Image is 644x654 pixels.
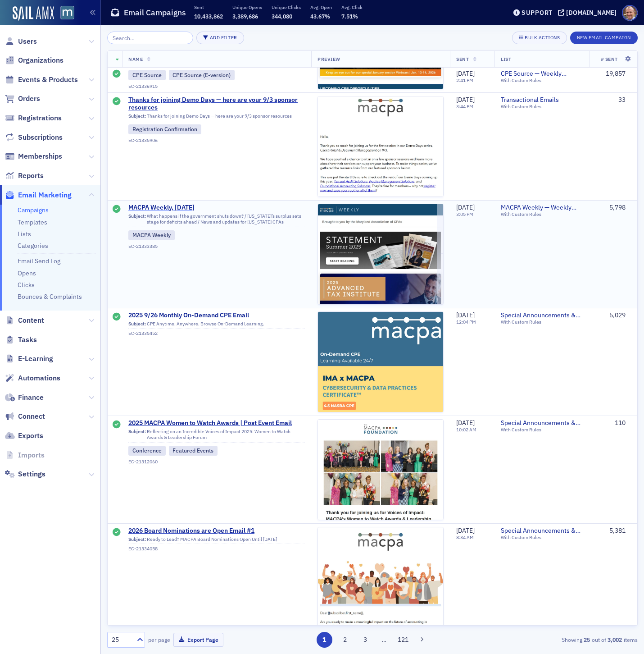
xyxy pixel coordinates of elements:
a: Transactional Emails [501,96,583,104]
div: 5,381 [595,527,626,535]
span: Email Marketing [18,190,72,200]
a: Content [5,316,44,325]
a: Subscriptions [5,133,63,142]
a: Email Marketing [5,190,72,200]
div: With Custom Rules [501,535,583,540]
time: 2:41 PM [456,78,473,84]
img: email-preview-3109.jpeg [318,96,443,472]
span: Subject: [128,113,146,119]
span: [DATE] [456,419,475,427]
a: Events & Products [5,75,78,85]
button: [DOMAIN_NAME] [558,9,620,16]
time: 8:34 AM [456,534,474,540]
a: Templates [18,218,47,226]
span: Profile [622,5,638,21]
span: [DATE] [456,69,475,78]
span: Registrations [18,113,62,123]
div: What happens if the government shuts down? / [US_STATE]’s surplus sets stage for deficits ahead /... [128,213,305,227]
a: Registrations [5,113,62,123]
p: Sent [194,4,223,10]
button: 1 [317,632,332,648]
a: Exports [5,431,43,441]
button: 121 [395,632,411,648]
label: per page [148,636,170,644]
a: Opens [18,269,36,277]
span: 2025 9/26 Monthly On-Demand CPE Email [128,311,305,320]
span: Name [128,56,143,62]
button: Bulk Actions [512,32,567,44]
div: [DOMAIN_NAME] [566,9,617,17]
div: 5,798 [595,204,626,212]
a: New Email Campaign [570,33,638,41]
button: Export Page [173,633,223,647]
a: Memberships [5,151,62,161]
span: Connect [18,412,45,421]
span: Tasks [18,335,37,345]
p: Avg. Open [310,4,332,10]
div: Sent [113,313,121,322]
span: 43.67% [310,13,330,20]
div: Sent [113,97,121,106]
time: 10:02 AM [456,426,476,433]
a: Orders [5,94,40,104]
a: Settings [5,469,45,479]
span: Special Announcements & Special Event Invitations [501,527,583,535]
span: 10,433,862 [194,13,223,20]
div: MACPA Weekly [128,230,175,240]
span: 344,080 [272,13,292,20]
span: Subject: [128,321,146,327]
div: EC-21334058 [128,546,305,552]
span: … [378,636,390,644]
time: 3:05 PM [456,211,473,217]
a: Automations [5,373,60,383]
a: MACPA Weekly, [DATE] [128,204,305,212]
a: CPE Source — Weekly Upcoming CPE Course List [501,70,583,78]
div: 19,857 [595,70,626,78]
a: 2025 MACPA Women to Watch Awards | Post Event Email [128,419,305,427]
h1: Email Campaigns [124,7,186,18]
span: 7.51% [341,13,358,20]
div: Bulk Actions [525,35,560,40]
span: # Sent [601,56,618,62]
p: Unique Opens [232,4,262,10]
a: Tasks [5,335,37,345]
span: Finance [18,393,44,402]
time: 12:04 PM [456,319,476,325]
a: Clicks [18,281,35,289]
div: EC-21335452 [128,330,305,336]
span: Memberships [18,151,62,161]
div: With Custom Rules [501,78,583,84]
strong: 25 [582,636,592,644]
a: Thanks for joining Demo Days — here are your 9/3 sponsor resources [128,96,305,112]
p: Avg. Click [341,4,363,10]
span: Special Announcements & Special Event Invitations [501,419,583,427]
strong: 3,002 [606,636,624,644]
div: EC-21312060 [128,459,305,465]
a: Reports [5,171,44,181]
span: [DATE] [456,311,475,319]
div: Sent [113,528,121,537]
div: 5,029 [595,311,626,320]
a: 2026 Board Nominations are Open Email #1 [128,527,305,535]
div: EC-21336915 [128,83,305,89]
span: Subject: [128,429,146,440]
span: Reports [18,171,44,181]
span: Sent [456,56,469,62]
a: Categories [18,242,48,250]
a: Lists [18,230,31,238]
span: [DATE] [456,526,475,535]
button: Add Filter [196,32,244,44]
span: Users [18,37,37,46]
span: List [501,56,511,62]
span: Settings [18,469,45,479]
span: Content [18,316,44,325]
span: [DATE] [456,96,475,104]
a: SailAMX [13,6,54,21]
time: 3:44 PM [456,103,473,110]
a: Email Send Log [18,257,60,265]
div: Support [522,9,553,17]
a: Imports [5,450,45,460]
span: Subject: [128,536,146,542]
